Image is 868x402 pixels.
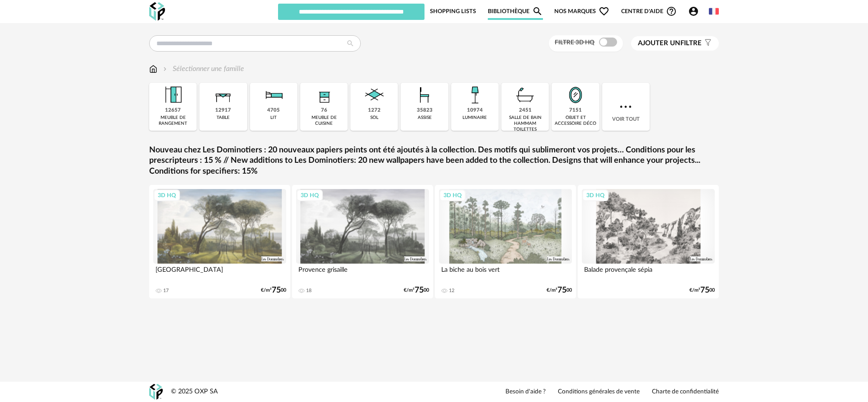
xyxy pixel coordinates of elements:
[161,64,169,74] img: svg+xml;base64,PHN2ZyB3aWR0aD0iMTYiIGhlaWdodD0iMTYiIHZpZXdCb3g9IjAgMCAxNiAxNiIgZmlsbD0ibm9uZSIgeG...
[296,264,429,282] div: Provence grisaille
[488,3,543,20] a: BibliothèqueMagnify icon
[368,107,381,114] div: 1272
[415,287,424,293] span: 75
[532,6,543,17] span: Magnify icon
[513,83,538,107] img: Salle%20de%20bain.png
[599,6,609,17] span: Heart Outline icon
[554,3,609,20] span: Nos marques
[149,145,719,177] a: Nouveau chez Les Dominotiers : 20 nouveaux papiers peints ont été ajoutés à la collection. Des mo...
[462,115,487,121] div: luminaire
[272,287,281,293] span: 75
[267,107,280,114] div: 4705
[362,83,387,107] img: Sol.png
[602,83,650,131] div: Voir tout
[149,384,163,400] img: OXP
[638,39,702,48] span: filtre
[149,2,165,21] img: OXP
[689,287,715,293] div: €/m² 00
[312,83,336,107] img: Rangement.png
[435,185,576,298] a: 3D HQ La biche au bois vert 12 €/m²7500
[558,388,640,396] a: Conditions générales de vente
[555,39,594,46] span: Filtre 3D HQ
[582,189,609,201] div: 3D HQ
[163,288,169,294] div: 17
[462,83,487,107] img: Luminaire.png
[439,264,572,282] div: La biche au bois vert
[666,6,677,17] span: Help Circle Outline icon
[557,287,566,293] span: 75
[702,39,712,48] span: Filter icon
[152,115,194,127] div: meuble de rangement
[270,115,277,121] div: lit
[554,115,596,127] div: objet et accessoire déco
[215,107,231,114] div: 12917
[149,64,157,74] img: svg+xml;base64,PHN2ZyB3aWR0aD0iMTYiIGhlaWdodD0iMTciIHZpZXdCb3g9IjAgMCAxNiAxNyIgZmlsbD0ibm9uZSIgeG...
[149,185,290,298] a: 3D HQ [GEOGRAPHIC_DATA] 17 €/m²7500
[563,83,588,107] img: Miroir.png
[569,107,582,114] div: 7151
[412,83,437,107] img: Assise.png
[618,99,634,115] img: more.7b13dc1.svg
[217,115,230,121] div: table
[621,6,677,17] span: Centre d'aideHelp Circle Outline icon
[211,83,236,107] img: Table.png
[578,185,719,298] a: 3D HQ Balade provençale sépia €/m²7500
[582,264,715,282] div: Balade provençale sépia
[504,115,546,132] div: salle de bain hammam toilettes
[709,6,719,16] img: fr
[449,288,454,294] div: 12
[519,107,532,114] div: 2451
[439,189,466,201] div: 3D HQ
[631,36,719,51] button: Ajouter unfiltre Filter icon
[467,107,483,114] div: 10974
[700,287,709,293] span: 75
[303,115,345,127] div: meuble de cuisine
[321,107,327,114] div: 76
[638,40,680,47] span: Ajouter un
[161,83,185,107] img: Meuble%20de%20rangement.png
[417,107,433,114] div: 35823
[154,189,180,201] div: 3D HQ
[430,3,476,20] a: Shopping Lists
[161,64,244,74] div: Sélectionner une famille
[153,264,286,282] div: [GEOGRAPHIC_DATA]
[370,115,378,121] div: sol
[652,388,719,396] a: Charte de confidentialité
[165,107,181,114] div: 12657
[261,83,286,107] img: Literie.png
[297,189,323,201] div: 3D HQ
[404,287,429,293] div: €/m² 00
[261,287,286,293] div: €/m² 00
[418,115,432,121] div: assise
[505,388,546,396] a: Besoin d'aide ?
[306,288,311,294] div: 18
[688,6,699,17] span: Account Circle icon
[292,185,433,298] a: 3D HQ Provence grisaille 18 €/m²7500
[547,287,572,293] div: €/m² 00
[688,6,703,17] span: Account Circle icon
[171,388,218,396] div: © 2025 OXP SA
